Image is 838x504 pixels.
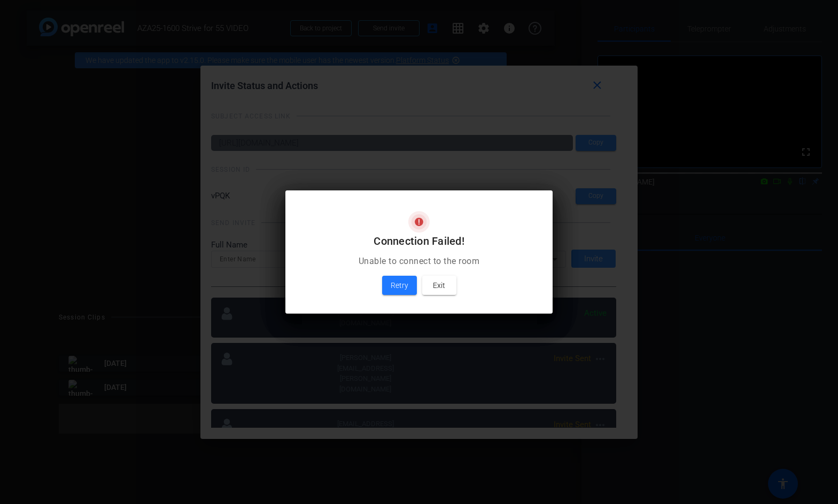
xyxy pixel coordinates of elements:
button: Retry [382,276,417,295]
p: Unable to connect to the room [298,255,540,268]
span: Exit [433,279,445,292]
span: Retry [391,279,408,292]
button: Exit [422,276,456,295]
h2: Connection Failed! [298,233,540,250]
